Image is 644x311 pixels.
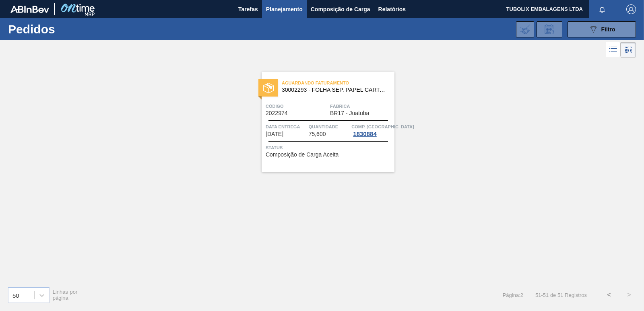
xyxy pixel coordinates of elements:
[8,25,125,34] h1: Pedidos
[351,123,414,131] span: Comp. Carga
[378,4,406,14] span: Relatórios
[10,6,49,13] img: TNhmsLtSVTkK8tSr43FrP2fwEKptu5GPRR3wAAAABJRU5ErkJggg==
[619,285,639,305] button: >
[266,4,303,14] span: Planejamento
[266,110,288,116] span: 2022974
[516,21,534,37] div: Importar Negociações dos Pedidos
[266,152,339,158] span: Composição de Carga Aceita
[351,123,392,137] a: Comp. [GEOGRAPHIC_DATA]1830884
[330,110,369,116] span: BR17 - Juatuba
[250,72,394,172] a: statusAguardando Faturamento30002293 - FOLHA SEP. PAPEL CARTAO 1200x1000M 350gCódigo2022974Fábric...
[599,285,619,305] button: <
[266,123,307,131] span: Data entrega
[309,131,326,137] span: 75,600
[12,292,19,299] div: 50
[621,42,636,58] div: Visão em Cards
[238,4,258,14] span: Tarefas
[311,4,370,14] span: Composição de Carga
[606,42,621,58] div: Visão em Lista
[282,79,394,87] span: Aguardando Faturamento
[351,131,378,137] div: 1830884
[535,292,587,298] span: 51 - 51 de 51 Registros
[330,102,392,110] span: Fábrica
[53,289,78,301] span: Linhas por página
[503,292,523,298] span: Página : 2
[263,83,274,93] img: status
[266,131,283,137] span: 31/10/2025
[266,102,328,110] span: Código
[282,87,388,93] span: 30002293 - FOLHA SEP. PAPEL CARTAO 1200x1000M 350g
[589,4,615,15] button: Notificações
[601,26,615,33] span: Filtro
[537,21,562,37] div: Solicitação de Revisão de Pedidos
[626,4,636,14] img: Logout
[309,123,350,131] span: Quantidade
[568,21,636,37] button: Filtro
[266,144,392,152] span: Status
